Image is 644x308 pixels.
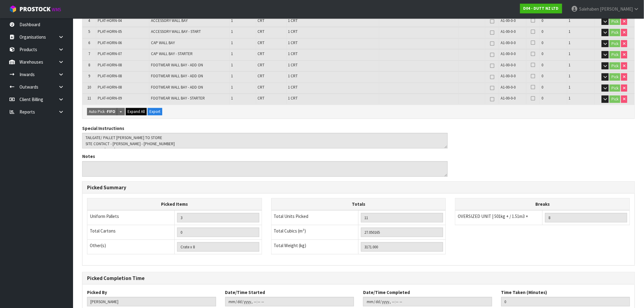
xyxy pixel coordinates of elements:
[610,73,620,81] button: Pick
[501,51,516,56] span: A1-00-0-0
[231,29,233,34] span: 1
[231,73,233,79] span: 1
[126,108,147,115] button: Expand All
[569,51,571,56] span: 1
[87,85,91,90] span: 10
[231,85,233,90] span: 1
[82,153,95,159] label: Notes
[177,213,259,222] input: UNIFORM P LINES
[87,210,175,225] td: Uniform Pallets
[569,40,571,45] span: 1
[271,225,359,240] td: Total Cubics (m³)
[541,18,543,23] span: 0
[88,62,90,68] span: 8
[231,40,233,45] span: 1
[257,29,264,34] span: CRT
[288,73,298,79] span: 1 CRT
[501,29,516,34] span: A1-00-0-0
[288,40,298,45] span: 1 CRT
[501,73,516,79] span: A1-00-0-0
[610,18,620,25] button: Pick
[288,51,298,56] span: 1 CRT
[19,5,51,13] span: ProStock
[87,108,117,115] button: Auto Pick -FIFO
[541,40,543,45] span: 0
[271,240,359,254] td: Total Weight (kg)
[610,51,620,58] button: Pick
[520,4,562,13] a: D04 - DUTT NZ LTD
[257,73,264,79] span: CRT
[257,85,264,90] span: CRT
[455,198,630,210] th: Breaks
[541,62,543,68] span: 0
[541,96,543,101] span: 0
[151,18,187,23] span: ACCESSORY WALL BAY
[288,96,298,101] span: 1 CRT
[271,198,446,210] th: Totals
[541,73,543,79] span: 0
[501,289,547,296] label: Time Taken (Minutes)
[88,40,90,45] span: 6
[88,51,90,56] span: 7
[569,73,571,79] span: 1
[87,198,262,210] th: Picked Items
[501,18,516,23] span: A1-00-0-0
[231,18,233,23] span: 1
[501,40,516,45] span: A1-00-0-0
[610,62,620,70] button: Pick
[151,40,175,45] span: CAP WALL BAY
[610,96,620,103] button: Pick
[271,210,359,225] td: Total Units Picked
[569,96,571,101] span: 1
[151,85,203,90] span: FOOTWEAR WALL BAY - ADD ON
[610,85,620,92] button: Pick
[151,96,205,101] span: FOOTWEAR WALL BAY - STARTER
[501,96,516,101] span: A1-00-0-0
[128,109,145,114] span: Expand All
[177,228,259,237] input: OUTERS TOTAL = CTN
[151,73,203,79] span: FOOTWEAR WALL BAY - ADD ON
[87,225,175,240] td: Total Cartons
[151,62,203,68] span: FOOTWEAR WALL BAY - ADD ON
[541,29,543,34] span: 0
[98,51,122,56] span: PLAT-HORN-07
[288,85,298,90] span: 1 CRT
[151,29,201,34] span: ACCESSORY WALL BAY - START
[288,18,298,23] span: 1 CRT
[88,29,90,34] span: 5
[87,275,630,281] h3: Picked Completion Time
[257,62,264,68] span: CRT
[257,40,264,45] span: CRT
[98,29,122,34] span: PLAT-HORN-05
[600,6,633,12] span: [PERSON_NAME]
[579,6,599,12] span: Salehaben
[225,289,265,296] label: Date/Time Started
[82,125,124,131] label: Special Instructions
[9,5,17,13] img: cube-alt.png
[231,96,233,101] span: 1
[231,51,233,56] span: 1
[98,62,122,68] span: PLAT-HORN-08
[257,96,264,101] span: CRT
[288,62,298,68] span: 1 CRT
[541,51,543,56] span: 0
[98,85,122,90] span: PLAT-HORN-08
[87,297,216,306] input: Picked By
[569,29,571,34] span: 1
[98,18,122,23] span: PLAT-HORN-04
[569,62,571,68] span: 1
[231,62,233,68] span: 1
[98,40,122,45] span: PLAT-HORN-06
[87,240,175,254] td: Other(s)
[88,18,90,23] span: 4
[257,18,264,23] span: CRT
[363,289,410,296] label: Date/Time Completed
[610,29,620,36] button: Pick
[151,51,193,56] span: CAP WALL BAY - STARTER
[88,73,90,79] span: 9
[107,109,115,114] strong: FIFO
[257,51,264,56] span: CRT
[87,289,107,296] label: Picked By
[541,85,543,90] span: 0
[501,85,516,90] span: A1-00-0-0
